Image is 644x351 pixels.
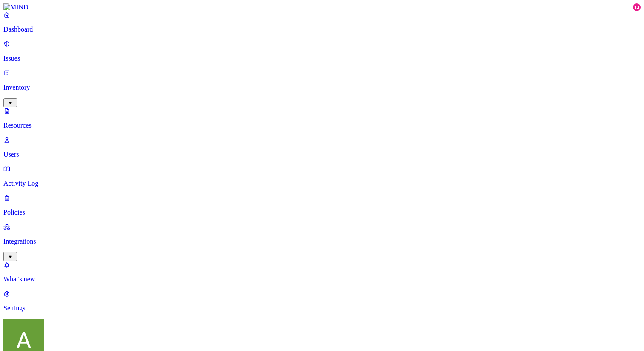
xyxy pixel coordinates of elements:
p: Issues [3,55,641,62]
a: What's new [3,261,641,283]
p: Activity Log [3,180,641,187]
p: Inventory [3,84,641,91]
img: MIND [3,3,29,11]
a: Issues [3,40,641,62]
a: Activity Log [3,165,641,187]
div: 13 [633,3,641,11]
p: What's new [3,276,641,283]
p: Dashboard [3,26,641,33]
a: Policies [3,194,641,216]
p: Users [3,151,641,158]
a: Users [3,136,641,158]
a: Integrations [3,223,641,260]
a: Settings [3,290,641,312]
p: Policies [3,209,641,216]
p: Integrations [3,238,641,245]
p: Settings [3,305,641,312]
a: Inventory [3,69,641,106]
p: Resources [3,122,641,129]
a: Resources [3,107,641,129]
a: Dashboard [3,11,641,33]
a: MIND [3,3,641,11]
